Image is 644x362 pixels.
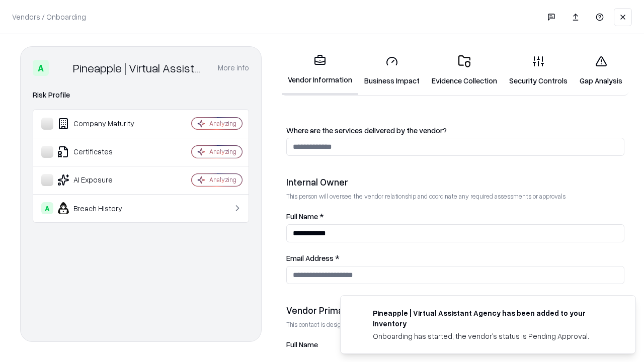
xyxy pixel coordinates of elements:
[12,12,86,22] p: Vendors / Onboarding
[503,47,574,94] a: Security Controls
[358,47,426,94] a: Business Impact
[53,60,69,76] img: Pineapple | Virtual Assistant Agency
[373,308,611,329] div: Pineapple | Virtual Assistant Agency has been added to your inventory
[286,176,624,188] div: Internal Owner
[286,127,624,134] label: Where are the services delivered by the vendor?
[353,308,365,320] img: trypineapple.com
[209,119,236,128] div: Analyzing
[286,192,624,201] p: This person will oversee the vendor relationship and coordinate any required assessments or appro...
[209,147,236,156] div: Analyzing
[286,304,624,316] div: Vendor Primary Contact
[282,46,358,95] a: Vendor Information
[574,47,628,94] a: Gap Analysis
[41,202,53,214] div: A
[41,174,162,186] div: AI Exposure
[286,320,624,329] p: This contact is designated to receive the assessment request from Shift
[373,331,611,341] div: Onboarding has started, the vendor's status is Pending Approval.
[33,60,49,76] div: A
[33,89,249,101] div: Risk Profile
[286,254,624,262] label: Email Address *
[286,341,624,348] label: Full Name
[41,118,162,130] div: Company Maturity
[286,213,624,220] label: Full Name *
[426,47,503,94] a: Evidence Collection
[41,202,162,214] div: Breach History
[41,146,162,158] div: Certificates
[209,175,236,184] div: Analyzing
[218,59,249,77] button: More info
[73,60,206,76] div: Pineapple | Virtual Assistant Agency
